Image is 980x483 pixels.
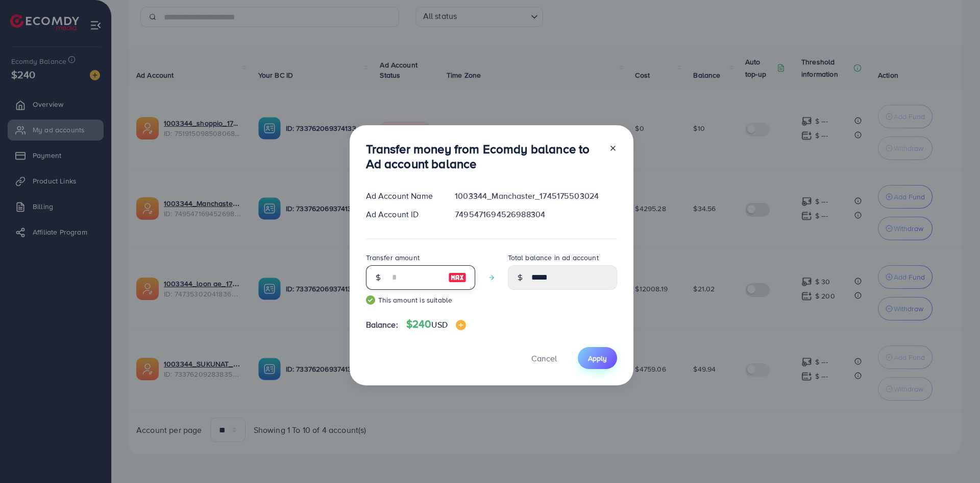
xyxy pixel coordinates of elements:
label: Transfer amount [366,252,420,263]
small: This amount is suitable [366,295,475,305]
div: Ad Account ID [358,209,447,220]
img: image [456,320,466,330]
img: guide [366,295,375,305]
span: Cancel [531,353,557,364]
label: Total balance in ad account [508,252,599,263]
button: Cancel [519,347,570,369]
h4: $240 [406,318,466,331]
div: 7495471694526988304 [447,209,625,220]
div: Ad Account Name [358,190,447,202]
button: Apply [578,347,617,369]
img: image [448,271,467,284]
span: Apply [588,353,607,363]
iframe: Chat [937,437,972,475]
h3: Transfer money from Ecomdy balance to Ad account balance [366,142,601,171]
span: Balance: [366,319,398,331]
div: 1003344_Manchaster_1745175503024 [447,190,625,202]
span: USD [431,319,447,330]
